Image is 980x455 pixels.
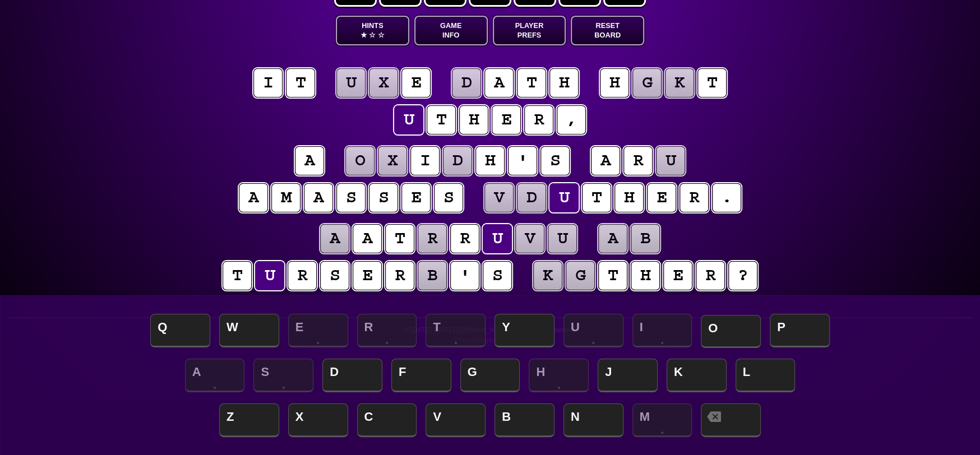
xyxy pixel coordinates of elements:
puzzle-tile: t [517,68,546,97]
puzzle-tile: a [353,224,382,253]
button: GameInfo [414,16,488,45]
span: R [357,314,417,347]
puzzle-tile: a [320,224,349,253]
puzzle-tile: a [598,224,627,253]
puzzle-tile: a [484,68,514,97]
puzzle-tile: x [369,68,398,97]
span: I [632,314,692,347]
puzzle-tile: e [401,68,431,97]
span: Z [219,403,279,437]
span: O [701,315,761,348]
span: A [185,359,245,392]
puzzle-tile: u [255,261,284,290]
span: B [494,403,554,437]
puzzle-tile: ? [728,261,757,290]
span: N [563,403,623,437]
span: E [288,314,348,347]
span: S [253,359,313,392]
puzzle-tile: s [320,261,349,290]
puzzle-tile: k [533,261,562,290]
puzzle-tile: i [253,68,283,97]
span: M [632,403,692,437]
puzzle-tile: b [418,261,447,290]
puzzle-tile: h [549,68,579,97]
puzzle-tile: u [336,68,366,97]
span: T [426,314,486,347]
puzzle-tile: e [663,261,692,290]
puzzle-tile: d [517,183,546,212]
puzzle-tile: i [410,146,440,175]
span: H [529,359,589,392]
puzzle-tile: r [679,183,709,212]
puzzle-tile: u [549,183,579,212]
puzzle-tile: t [427,105,456,134]
span: Q [150,314,210,347]
button: ResetBoard [571,16,644,45]
puzzle-tile: s [540,146,570,175]
puzzle-tile: t [582,183,611,212]
span: ☆ [369,30,376,40]
span: K [667,359,727,392]
puzzle-tile: a [304,183,333,212]
puzzle-tile: d [452,68,481,97]
puzzle-tile: k [665,68,694,97]
puzzle-tile: s [483,261,512,290]
span: W [219,314,279,347]
span: V [426,403,486,437]
span: C [357,403,417,437]
puzzle-tile: u [656,146,685,175]
puzzle-tile: s [369,183,398,212]
puzzle-tile: t [697,68,727,97]
puzzle-tile: r [524,105,553,134]
button: PlayerPrefs [493,16,566,45]
puzzle-tile: t [286,68,315,97]
puzzle-tile: t [223,261,252,290]
puzzle-tile: h [631,261,660,290]
puzzle-tile: g [566,261,595,290]
puzzle-tile: x [378,146,407,175]
puzzle-tile: b [631,224,660,253]
span: D [322,359,382,392]
puzzle-tile: a [295,146,324,175]
puzzle-tile: v [484,183,514,212]
puzzle-tile: g [632,68,662,97]
puzzle-tile: r [450,224,479,253]
puzzle-tile: d [443,146,472,175]
puzzle-tile: ' [450,261,479,290]
span: L [736,359,796,392]
puzzle-tile: , [557,105,586,134]
puzzle-tile: t [598,261,627,290]
puzzle-tile: r [623,146,653,175]
puzzle-tile: r [418,224,447,253]
puzzle-tile: o [345,146,375,175]
puzzle-tile: r [385,261,414,290]
span: G [460,359,520,392]
puzzle-tile: v [515,224,544,253]
button: Hints★ ☆ ☆ [336,16,409,45]
span: U [563,314,623,347]
puzzle-tile: h [475,146,505,175]
puzzle-tile: u [394,105,423,134]
span: F [391,359,451,392]
puzzle-tile: e [492,105,521,134]
puzzle-tile: e [353,261,382,290]
puzzle-tile: m [271,183,301,212]
span: ★ [360,30,367,40]
span: P [770,314,830,347]
puzzle-tile: r [696,261,725,290]
puzzle-tile: r [288,261,317,290]
span: ☆ [378,30,385,40]
puzzle-tile: u [483,224,512,253]
span: X [288,403,348,437]
puzzle-tile: e [401,183,431,212]
puzzle-tile: ' [508,146,537,175]
puzzle-tile: u [548,224,577,253]
puzzle-tile: t [385,224,414,253]
puzzle-tile: . [712,183,741,212]
puzzle-tile: a [239,183,268,212]
puzzle-tile: s [336,183,366,212]
span: J [598,359,658,392]
puzzle-tile: e [647,183,676,212]
span: Y [494,314,554,347]
puzzle-tile: h [459,105,488,134]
